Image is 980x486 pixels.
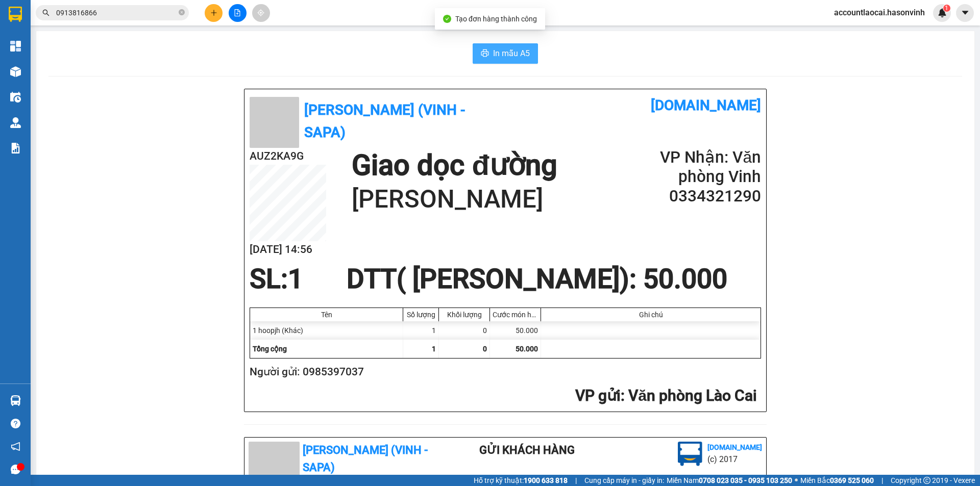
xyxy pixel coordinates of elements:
span: | [881,475,883,486]
div: 1 hoopjh (Khác) [250,321,403,340]
div: 50.000 [490,321,541,340]
span: search [42,9,50,16]
span: close-circle [179,9,185,15]
span: In mẫu A5 [493,47,530,60]
h2: 0334321290 [639,187,761,206]
h1: Giao dọc đường [352,148,557,183]
div: Số lượng [406,311,436,319]
img: dashboard-icon [10,41,21,52]
h2: [DATE] 14:56 [250,241,326,258]
span: file-add [234,9,241,16]
strong: 0708 023 035 - 0935 103 250 [699,476,792,484]
li: (c) 2017 [707,453,762,466]
span: 50.000 [516,345,538,353]
button: plus [205,4,223,22]
img: icon-new-feature [938,8,947,17]
b: Gửi khách hàng [479,444,575,456]
span: VP gửi [575,387,621,404]
span: aim [257,9,264,16]
span: copyright [923,477,930,484]
span: Hỗ trợ kỹ thuật: [474,475,568,486]
span: SL: [250,263,288,295]
span: Miền Bắc [800,475,874,486]
img: warehouse-icon [10,395,21,406]
h2: VP Nhận: Văn phòng Vinh [639,148,761,187]
strong: 1900 633 818 [524,476,568,484]
span: message [11,465,20,474]
span: 1 [288,263,303,295]
b: [PERSON_NAME] (Vinh - Sapa) [304,101,465,141]
span: Cung cấp máy in - giấy in: [584,475,664,486]
img: logo-vxr [9,7,22,22]
span: Tổng cộng [253,345,287,353]
b: [DOMAIN_NAME] [651,97,761,114]
div: Ghi chú [544,311,758,319]
img: warehouse-icon [10,66,21,77]
div: 1 [403,321,439,340]
span: check-circle [443,15,451,23]
h1: [PERSON_NAME] [352,183,557,216]
span: close-circle [179,8,185,18]
span: caret-down [961,8,970,17]
button: file-add [229,4,247,22]
span: accountlaocai.hasonvinh [826,6,933,19]
span: Miền Nam [667,475,792,486]
span: question-circle [11,419,20,428]
span: printer [481,49,489,59]
img: logo.jpg [678,442,702,466]
span: Tạo đơn hàng thành công [455,15,537,23]
b: [DOMAIN_NAME] [707,443,762,451]
span: plus [210,9,217,16]
sup: 1 [943,5,950,12]
span: 1 [432,345,436,353]
h2: AUZ2KA9G [250,148,326,165]
div: 0 [439,321,490,340]
img: warehouse-icon [10,92,21,103]
img: warehouse-icon [10,117,21,128]
span: 0 [483,345,487,353]
span: notification [11,442,20,451]
span: DTT( [PERSON_NAME]) : 50.000 [347,263,727,295]
button: caret-down [956,4,974,22]
div: Khối lượng [442,311,487,319]
span: | [575,475,577,486]
button: printerIn mẫu A5 [473,43,538,64]
strong: 0369 525 060 [830,476,874,484]
img: solution-icon [10,143,21,154]
h2: Người gửi: 0985397037 [250,364,757,380]
input: Tìm tên, số ĐT hoặc mã đơn [56,7,177,18]
div: Tên [253,311,400,319]
h2: : Văn phòng Lào Cai [250,386,757,406]
button: aim [252,4,270,22]
span: 1 [945,5,948,12]
span: ⚪️ [795,478,798,482]
div: Cước món hàng [493,311,538,319]
b: [PERSON_NAME] (Vinh - Sapa) [303,444,428,474]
